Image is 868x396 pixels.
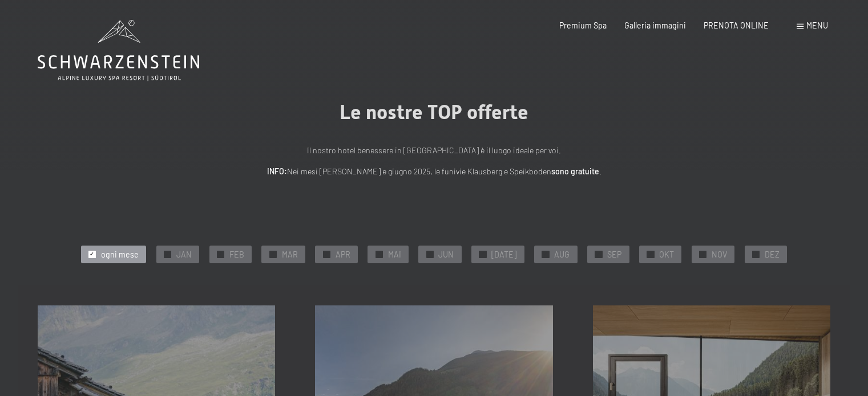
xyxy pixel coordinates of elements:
[90,251,94,258] span: ✓
[324,251,329,258] span: ✓
[712,249,727,260] span: NOV
[701,251,705,258] span: ✓
[551,166,599,176] strong: sono gratuite
[659,249,674,260] span: OKT
[282,249,298,260] span: MAR
[377,251,381,258] span: ✓
[176,249,192,260] span: JAN
[624,21,686,30] a: Galleria immagini
[765,249,780,260] span: DEZ
[218,251,223,258] span: ✓
[559,21,607,30] a: Premium Spa
[596,251,601,258] span: ✓
[229,249,244,260] span: FEB
[427,251,432,258] span: ✓
[481,251,485,258] span: ✓
[267,166,287,176] strong: INFO:
[165,251,169,258] span: ✓
[648,251,653,258] span: ✓
[336,249,350,260] span: APR
[491,249,516,260] span: [DATE]
[543,251,548,258] span: ✓
[183,165,685,178] p: Nei mesi [PERSON_NAME] e giugno 2025, le funivie Klausberg e Speikboden .
[183,144,685,157] p: Il nostro hotel benessere in [GEOGRAPHIC_DATA] è il luogo ideale per voi.
[438,249,454,260] span: JUN
[806,21,828,30] span: Menu
[754,251,758,258] span: ✓
[554,249,570,260] span: AUG
[388,249,401,260] span: MAI
[271,251,275,258] span: ✓
[704,21,769,30] a: PRENOTA ONLINE
[607,249,621,260] span: SEP
[340,100,528,124] span: Le nostre TOP offerte
[101,249,139,260] span: ogni mese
